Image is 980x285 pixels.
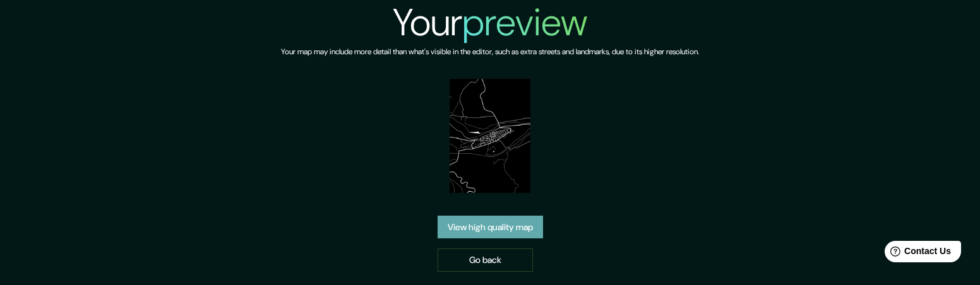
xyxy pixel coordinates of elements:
a: Go back [438,248,533,272]
h6: Your map may include more detail than what's visible in the editor, such as extra streets and lan... [281,45,699,59]
iframe: Help widget launcher [868,236,966,271]
a: View high quality map [438,216,543,239]
img: created-map-preview [450,79,530,193]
